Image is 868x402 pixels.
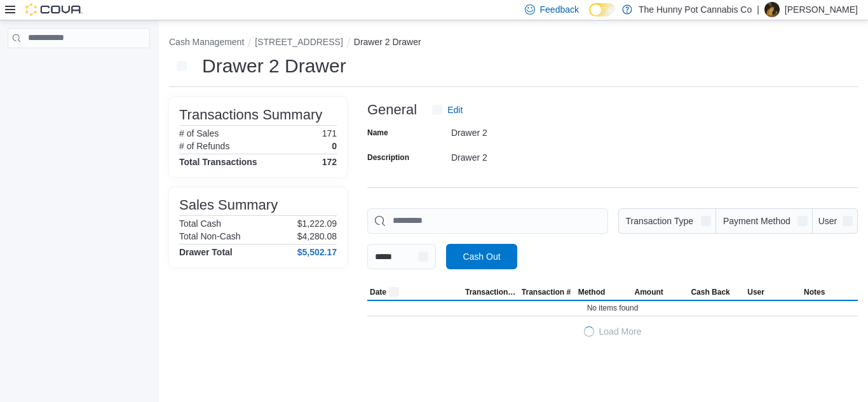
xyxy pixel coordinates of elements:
button: Transaction Type [618,208,716,234]
div: Arvin Ayala [764,2,780,17]
span: Amount [635,287,663,297]
button: Method [576,285,632,300]
span: No items found [587,303,639,313]
span: Transaction # [522,287,571,297]
h3: Transactions Summary [179,107,322,123]
button: Next [169,53,194,79]
p: $4,280.08 [297,231,337,241]
h4: $5,502.17 [297,247,337,257]
span: User [818,216,837,226]
h4: 172 [322,157,337,167]
button: Cash Management [169,37,244,47]
span: Cash Out [463,250,500,263]
span: Cash Back [691,287,729,297]
button: LoadingLoad More [367,319,858,344]
h4: Total Transactions [179,157,257,167]
button: Cash Back [688,285,745,300]
label: Name [367,128,388,138]
span: Payment Method [723,216,790,226]
h6: Total Cash [179,218,221,229]
button: Edit [427,97,468,123]
span: Transaction Type [465,287,517,297]
button: Amount [632,285,689,300]
span: Load More [599,325,642,338]
button: Notes [801,285,858,300]
input: This is a search bar. As you type, the results lower in the page will automatically filter. [367,208,608,234]
img: Cova [25,3,83,16]
h3: Sales Summary [179,198,278,213]
h6: Total Non-Cash [179,231,241,241]
button: Transaction # [519,285,576,300]
button: [STREET_ADDRESS] [255,37,342,47]
nav: Complex example [8,51,150,81]
span: Feedback [540,3,579,16]
div: Drawer 2 [451,123,621,138]
h6: # of Refunds [179,141,229,151]
span: Edit [447,104,463,116]
button: Transaction Type [463,285,519,300]
h6: # of Sales [179,128,219,138]
span: Loading [583,325,595,337]
button: Date [367,285,463,300]
h3: General [367,102,417,117]
h1: Drawer 2 Drawer [202,53,346,79]
p: 171 [322,128,337,138]
button: Cash Out [446,244,517,269]
p: $1,222.09 [297,218,337,229]
button: User [813,208,858,234]
input: Dark Mode [589,3,616,17]
label: Description [367,152,409,163]
p: | [757,2,759,17]
span: Method [578,287,606,297]
p: 0 [332,141,337,151]
span: User [747,287,764,297]
span: Date [370,287,386,297]
button: User [745,285,801,300]
button: Payment Method [716,208,813,234]
nav: An example of EuiBreadcrumbs [169,36,858,51]
span: Transaction Type [625,216,693,226]
h4: Drawer Total [179,247,233,257]
span: Notes [804,287,825,297]
p: [PERSON_NAME] [785,2,858,17]
div: Drawer 2 [451,147,621,163]
button: Drawer 2 Drawer [354,37,421,47]
p: The Hunny Pot Cannabis Co [639,2,752,17]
